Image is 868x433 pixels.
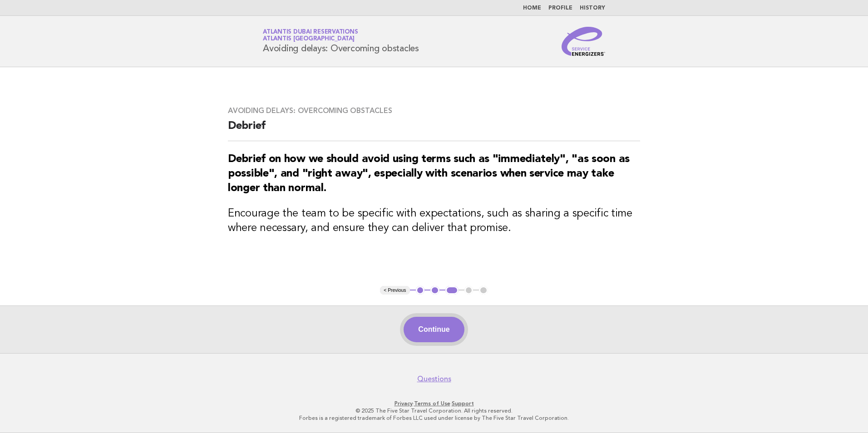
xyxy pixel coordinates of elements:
[430,286,439,295] button: 2
[523,5,541,11] a: Home
[156,400,712,407] p: · ·
[414,400,450,407] a: Terms of Use
[417,374,451,384] a: Questions
[156,407,712,414] p: © 2025 The Five Star Travel Corporation. All rights reserved.
[580,5,605,11] a: History
[548,5,572,11] a: Profile
[452,400,474,407] a: Support
[156,414,712,422] p: Forbes is a registered trademark of Forbes LLC used under license by The Five Star Travel Corpora...
[228,207,640,236] h3: Encourage the team to be specific with expectations, such as sharing a specific time where necess...
[228,106,640,115] h3: Avoiding delays: Overcoming obstacles
[380,286,409,295] button: < Previous
[263,30,419,53] h1: Avoiding delays: Overcoming obstacles
[228,154,630,194] strong: Debrief on how we should avoid using terms such as "immediately", "as soon as possible", and "rig...
[416,286,425,295] button: 1
[395,400,413,407] a: Privacy
[263,36,355,42] span: Atlantis [GEOGRAPHIC_DATA]
[562,27,605,56] img: Service Energizers
[445,286,459,295] button: 3
[263,29,358,42] a: Atlantis Dubai ReservationsAtlantis [GEOGRAPHIC_DATA]
[404,317,464,342] button: Continue
[228,119,640,141] h2: Debrief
